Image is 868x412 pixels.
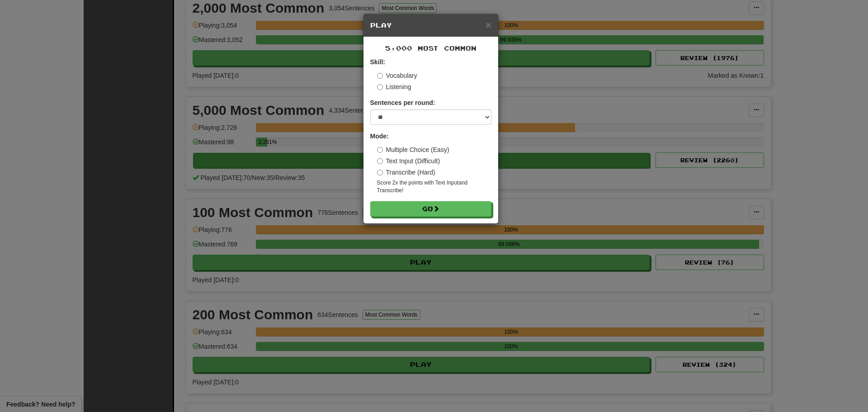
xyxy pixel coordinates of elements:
[377,84,383,90] input: Listening
[377,73,383,79] input: Vocabulary
[377,158,383,164] input: Text Input (Difficult)
[377,168,435,177] label: Transcribe (Hard)
[370,21,491,30] h5: Play
[377,147,383,153] input: Multiple Choice (Easy)
[370,201,491,217] button: Go
[377,156,440,166] label: Text Input (Difficult)
[486,20,491,29] button: Close
[377,71,417,80] label: Vocabulary
[370,98,435,107] label: Sentences per round:
[377,179,491,194] small: Score 2x the points with Text Input and Transcribe !
[370,133,389,140] strong: Mode:
[385,44,476,52] span: 5,000 Most Common
[377,170,383,175] input: Transcribe (Hard)
[377,145,449,154] label: Multiple Choice (Easy)
[370,58,385,66] strong: Skill:
[486,19,491,30] span: ×
[377,82,411,91] label: Listening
